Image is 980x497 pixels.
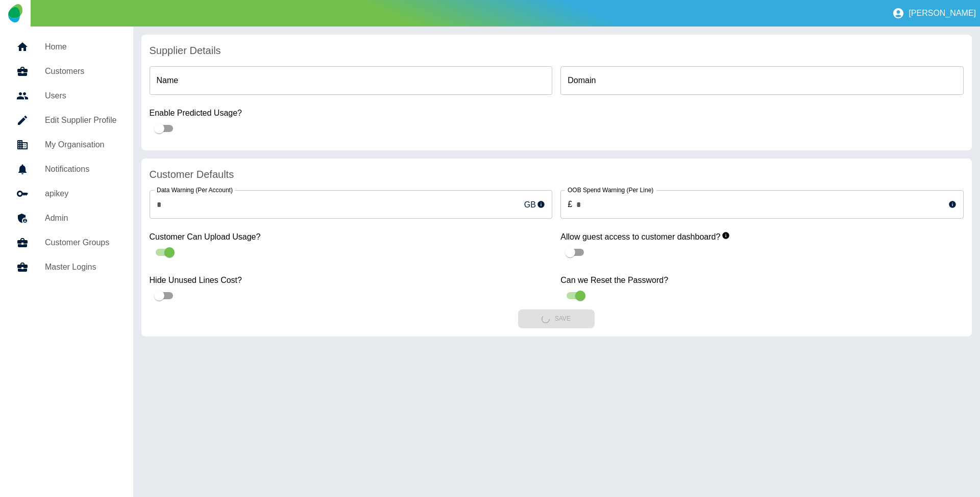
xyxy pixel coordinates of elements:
p: £ [568,198,572,211]
svg: This sets the warning limit for each line’s Out-of-Bundle usage and usage exceeding the limit wil... [948,200,957,208]
label: Enable Predicted Usage? [150,107,964,119]
img: Logo [8,4,22,22]
a: Master Logins [8,255,125,279]
a: Edit Supplier Profile [8,108,125,133]
label: Customer Can Upload Usage? [150,231,553,243]
h5: Admin [45,212,117,224]
h5: Users [45,90,117,102]
svg: This sets the monthly warning limit for your customer’s Mobile Data usage and will be displayed a... [537,200,545,208]
h5: Customers [45,65,117,77]
label: Allow guest access to customer dashboard? [560,231,964,243]
a: apikey [8,181,125,206]
label: Can we Reset the Password? [560,274,964,286]
button: [PERSON_NAME] [888,3,980,23]
a: Customer Groups [8,230,125,255]
a: Admin [8,206,125,230]
a: Home [8,35,125,59]
label: OOB Spend Warning (Per Line) [568,186,653,194]
h5: Edit Supplier Profile [45,114,117,126]
h4: Customer Defaults [150,167,964,182]
label: Data Warning (Per Account) [157,186,233,194]
a: Customers [8,59,125,84]
h4: Supplier Details [150,43,964,58]
a: My Organisation [8,133,125,157]
h5: Customer Groups [45,237,117,249]
h5: Home [45,41,117,53]
a: Users [8,84,125,108]
p: [PERSON_NAME] [909,9,976,18]
a: Notifications [8,157,125,181]
h5: My Organisation [45,139,117,151]
h5: Notifications [45,163,117,175]
label: Hide Unused Lines Cost? [150,274,553,286]
h5: Master Logins [45,261,117,273]
svg: When enabled, this allows guest users to view your customer dashboards. [722,231,730,240]
h5: apikey [45,188,117,200]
